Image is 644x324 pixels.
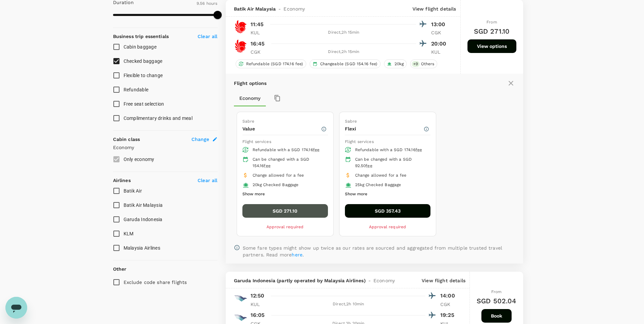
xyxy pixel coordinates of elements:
span: Only economy [124,157,154,162]
span: Garuda Indonesia (partly operated by Malaysia Airlines) [234,277,366,284]
iframe: Button to launch messaging window [5,297,27,319]
p: Exclude code share flights [124,279,187,286]
span: fee [264,163,270,168]
span: + 9 [412,61,419,67]
p: 16:05 [251,311,265,319]
strong: Airlines [113,178,131,183]
p: 13:00 [431,20,448,29]
span: From [486,20,497,24]
span: Sabre [345,119,357,124]
span: Approval required [369,224,406,229]
p: 19:25 [440,311,457,319]
p: Economy [113,144,218,151]
p: KUL [431,49,448,55]
span: From [491,289,502,294]
div: Can be changed with a SGD 92.50 [355,156,425,170]
div: Changeable (SGD 154.16 fee) [310,59,381,68]
span: Garuda Indonesia [124,217,163,222]
p: KUL [251,29,268,36]
span: Approval required [266,224,304,229]
span: Change [191,136,209,143]
h6: SGD 271.10 [474,26,510,37]
span: Flight services [242,139,271,144]
div: 20kg [384,59,407,68]
span: Checked baggage [124,58,163,64]
p: CGK [431,29,448,36]
strong: Business trip essentials [113,34,169,39]
span: KLM [124,231,134,236]
span: Change allowed for a fee [355,173,407,178]
p: Clear all [198,33,217,40]
p: View flight details [422,277,465,284]
p: Clear all [198,177,217,184]
div: Refundable (SGD 174.16 fee) [236,59,306,68]
button: Show more [345,190,367,199]
img: OD [234,20,247,34]
p: CGK [251,49,268,55]
p: 20:00 [431,40,448,48]
span: Refundable [124,87,149,92]
span: Flexible to change [124,73,163,78]
span: Complimentary drinks and meal [124,115,192,121]
span: Batik Air [124,188,142,194]
p: Flexi [345,125,423,132]
p: KUL [251,301,268,308]
span: Batik Air Malaysia [234,5,276,12]
h6: SGD 502.04 [477,295,516,306]
button: View options [467,39,516,53]
span: Free seat selection [124,101,164,107]
span: fee [313,147,319,152]
span: fee [366,163,372,168]
span: 25kg Checked Baggage [355,182,401,187]
span: 20kg [392,61,407,67]
p: CGK [440,301,457,308]
div: Refundable with a SGD 174.16 [355,147,425,154]
div: +9Others [410,59,437,68]
p: 14:00 [440,292,457,300]
div: Direct , 2h 15min [272,49,416,55]
span: Changeable (SGD 154.16 fee) [317,61,380,67]
button: Economy [234,90,266,106]
a: here [292,252,302,257]
span: Sabre [242,119,255,124]
strong: Cabin class [113,137,140,142]
p: 16:45 [251,40,265,48]
span: Batik Air Malaysia [124,202,163,208]
p: Flight options [234,80,267,87]
span: Malaysia Airlines [124,245,160,251]
span: - [366,277,373,284]
button: SGD 271.10 [242,204,328,218]
span: Economy [283,5,305,12]
span: 9.56 hours [197,1,218,6]
div: Direct , 2h 10min [272,301,426,308]
p: Other [113,266,127,272]
p: View flight details [412,5,456,12]
span: Cabin baggage [124,44,157,50]
span: fee [416,147,422,152]
img: GA [234,292,247,305]
span: Others [418,61,437,67]
img: OD [234,39,247,53]
span: Flight services [345,139,374,144]
span: Change allowed for a fee [253,173,304,178]
button: Book [481,309,512,323]
span: Refundable (SGD 174.16 fee) [243,61,306,67]
span: 20kg Checked Baggage [253,182,299,187]
span: Economy [373,277,395,284]
p: Value [242,125,321,132]
div: Direct , 2h 15min [272,29,416,36]
button: Show more [242,190,265,199]
span: - [276,5,283,12]
div: Refundable with a SGD 174.16 [253,147,323,154]
p: Some fare types might show up twice as our rates are sourced and aggregated from multiple trusted... [243,245,515,258]
button: SGD 357.43 [345,204,430,218]
p: 11:45 [251,20,264,29]
p: 12:50 [251,292,264,300]
div: Can be changed with a SGD 154.16 [253,156,323,170]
